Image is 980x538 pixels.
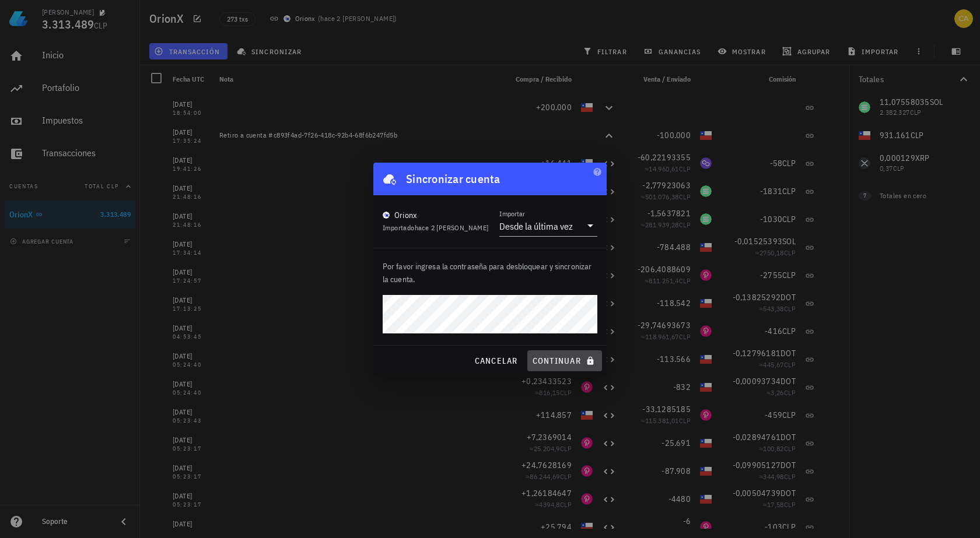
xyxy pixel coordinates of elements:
[383,223,489,232] span: Importado
[469,350,522,371] button: cancelar
[394,209,417,221] div: Orionx
[532,356,597,366] span: continuar
[499,209,525,218] label: Importar
[406,170,501,188] div: Sincronizar cuenta
[383,212,390,219] img: orionx
[383,260,597,286] p: Por favor ingresa la contraseña para desbloquear y sincronizar la cuenta.
[415,223,489,232] span: hace 2 [PERSON_NAME]
[499,216,597,236] div: ImportarDesde la última vez
[474,356,517,366] span: cancelar
[527,350,602,371] button: continuar
[499,220,573,232] div: Desde la última vez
